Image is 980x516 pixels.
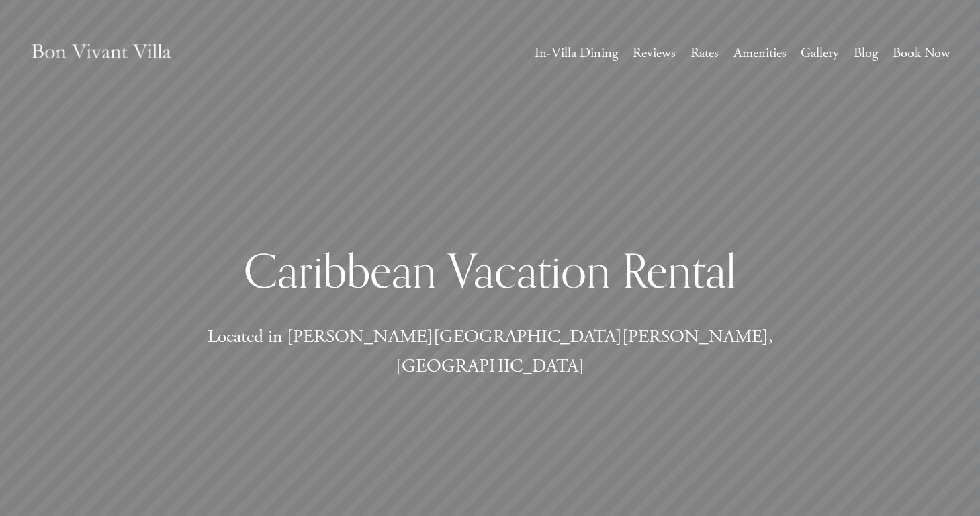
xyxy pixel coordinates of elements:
[854,41,878,66] a: Blog
[733,41,787,66] a: Amenities
[801,41,839,66] a: Gallery
[893,41,950,66] a: Book Now
[146,322,835,382] p: Located in [PERSON_NAME][GEOGRAPHIC_DATA][PERSON_NAME], [GEOGRAPHIC_DATA]
[633,41,676,66] a: Reviews
[30,30,173,77] img: Caribbean Vacation Rental | Bon Vivant Villa
[535,41,618,66] a: In-Villa Dining
[691,41,719,66] a: Rates
[146,242,835,300] h1: Caribbean Vacation Rental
